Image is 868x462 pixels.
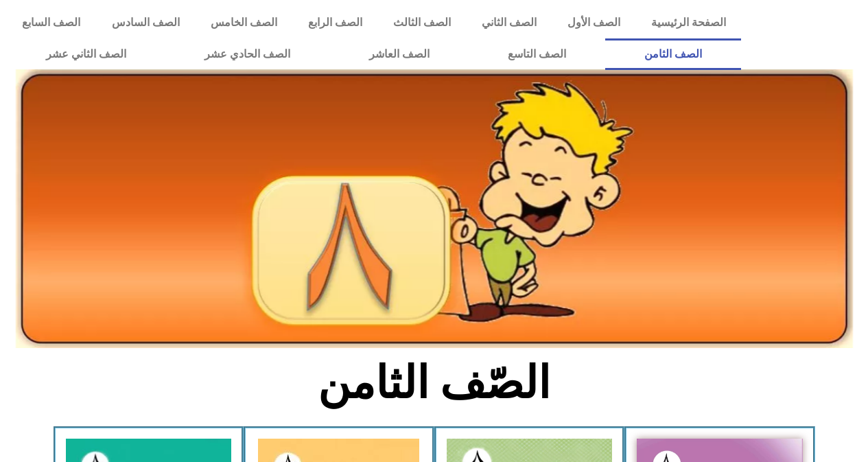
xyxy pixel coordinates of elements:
a: الصف الحادي عشر [165,38,329,70]
a: الصف الخامس [195,7,292,38]
a: الصف السابع [7,7,96,38]
a: الصفحة الرئيسية [635,7,741,38]
a: الصف العاشر [330,38,469,70]
a: الصف الأول [552,7,635,38]
a: الصف الثامن [605,38,741,70]
a: الصف الثاني [466,7,552,38]
a: الصف الثاني عشر [7,38,165,70]
a: الصف التاسع [469,38,605,70]
h2: الصّف الثامن [207,356,661,410]
a: الصف السادس [96,7,195,38]
a: الصف الرابع [292,7,377,38]
a: الصف الثالث [377,7,466,38]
